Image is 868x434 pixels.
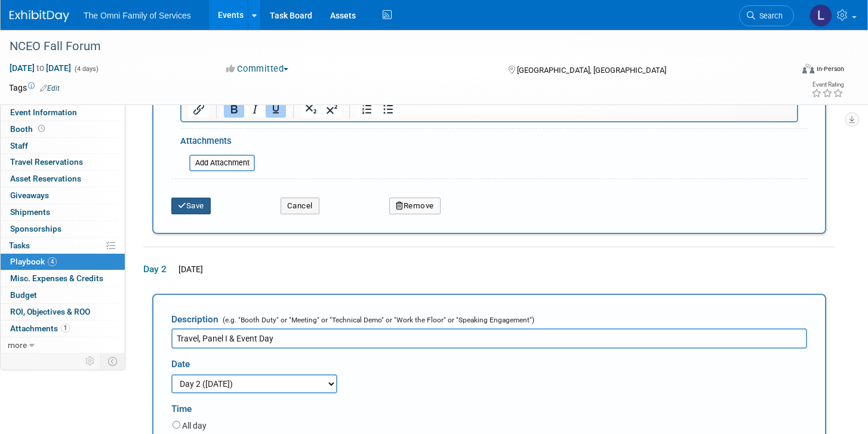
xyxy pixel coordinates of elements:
[7,5,609,204] p: [PERSON_NAME]* [PERSON_NAME] [PERSON_NAME] [PERSON_NAME] [PERSON_NAME]* [PERSON_NAME]* [PERSON_NA...
[7,193,261,202] i: [PERSON_NAME], [PERSON_NAME], [PERSON_NAME], others to follow
[9,82,60,94] td: Tags
[7,5,609,87] p: [PERSON_NAME] [PERSON_NAME] [PERSON_NAME] [PERSON_NAME] [PERSON_NAME]* [PERSON_NAME]*
[175,264,203,274] span: [DATE]
[10,324,70,333] span: Attachments
[48,257,57,266] span: 4
[7,415,70,424] i: [PERSON_NAME]
[31,333,184,343] i: [PERSON_NAME] 4th Floor | Exhibit Booths
[10,174,81,183] span: Asset Reservations
[816,64,844,73] div: In-Person
[182,420,207,432] label: All day
[357,101,377,118] button: Numbered list
[31,321,201,331] i: Ballroom Salons E/F | Meals & general sessions
[9,63,72,73] span: [DATE] [DATE]
[7,158,45,167] b: Schedule:
[7,5,39,15] b: Arrivals:
[1,121,125,137] a: Booth
[1,321,125,337] a: Attachments1
[720,62,844,80] div: Event Format
[36,124,47,133] span: Booth not reserved yet
[1,304,125,320] a: ROI, Objectives & ROO
[1,171,125,187] a: Asset Reservations
[80,353,101,369] td: Personalize Event Tab Strip
[10,124,47,134] span: Booth
[266,101,286,118] button: Underline
[10,10,69,22] img: ExhibitDay
[10,273,103,283] span: Misc. Expenses & Credits
[739,5,794,26] a: Search
[7,181,208,190] b: Speaker registration open at Marriott (map attached)
[7,169,30,178] b: 4 p.m.
[322,101,342,118] button: Superscript
[171,349,426,374] div: Date
[224,101,244,118] button: Bold
[101,353,125,369] td: Toggle Event Tabs
[1,187,125,204] a: Giveaways
[1,221,125,237] a: Sponsorships
[171,393,807,418] div: Time
[281,198,319,214] button: Cancel
[180,135,255,150] div: Attachments
[1,238,125,254] a: Tasks
[189,101,209,118] button: Insert/edit link
[809,4,832,27] img: Lauren Ryan
[143,263,173,276] span: Day 2
[10,224,61,233] span: Sponsorships
[7,204,607,237] i: Registration check-in will take place on the at Registration Desk 1. Please allow 30 minutes prio...
[10,257,57,266] span: Playbook
[7,403,176,413] i: 40 Million Owners Announcement Event Setup
[1,138,125,154] a: Staff
[31,344,407,354] i: Franklin 5-7, [PERSON_NAME] 8 -10, 414 - 415, 411 - 412, 407 - 409, 401- 403| 4th floor Breakout ...
[10,207,50,217] span: Shipments
[10,190,49,200] span: Giveaways
[7,5,610,204] body: Rich Text Area. Press ALT-0 for help.
[84,11,191,20] span: The Omni Family of Services
[31,368,402,377] i: Breakout rooms are located on the 4th & 5th floors. Escalators & elevators connect the two spaces...
[755,11,783,20] span: Search
[7,146,64,155] b: Sessions begin
[35,63,46,73] span: to
[1,154,125,170] a: Travel Reservations
[1,254,125,270] a: Playbook4
[10,141,28,150] span: Staff
[156,216,292,226] b: 5th floor of the [GEOGRAPHIC_DATA]
[220,316,534,324] span: (e.g. "Booth Duty" or "Meeting" or "Technical Demo" or "Work the Floor" or "Speaking Engagement")
[7,99,609,309] p: 9 a.m. 10 a.m.
[7,134,125,144] i: *staying at [GEOGRAPHIC_DATA]
[7,204,52,214] b: Registration
[40,84,60,93] a: Edit
[378,101,398,118] button: Bullet list
[1,337,125,353] a: more
[7,251,608,284] i: Looking to get the lay of the land before you arrive in [GEOGRAPHIC_DATA]? We've got your back! A...
[1,204,125,220] a: Shipments
[1,270,125,287] a: Misc. Expenses & Credits
[222,63,293,75] button: Committed
[811,82,844,88] div: Event Rating
[31,309,161,319] i: 5th PreFunction Space | Registration
[10,157,83,167] span: Travel Reservations
[10,307,90,316] span: ROI, Objectives & ROO
[9,241,30,250] span: Tasks
[10,290,37,300] span: Budget
[7,122,45,132] b: Schedule:
[171,314,218,325] span: Description
[8,340,27,350] span: more
[61,324,70,333] span: 1
[7,298,118,307] b: A quick guide to forum spaces
[7,392,38,401] i: 2-6 p.m.
[5,36,773,57] div: NCEO Fall Forum
[517,66,666,75] span: [GEOGRAPHIC_DATA], [GEOGRAPHIC_DATA]
[171,198,211,214] button: Save
[389,198,441,214] button: Remove
[1,287,125,303] a: Budget
[7,99,125,109] i: *staying at [GEOGRAPHIC_DATA]
[7,251,145,260] b: Get to know the [GEOGRAPHIC_DATA]
[7,298,119,307] i: :
[1,104,125,121] a: Event Information
[245,101,265,118] button: Italic
[10,107,77,117] span: Event Information
[31,356,223,366] i: Ballroom Salons A, B, C & D | 5th floor breakout rooms
[73,65,99,73] span: (4 days)
[802,64,814,73] img: Format-Inperson.png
